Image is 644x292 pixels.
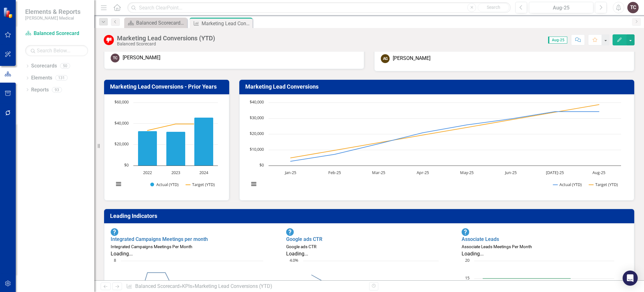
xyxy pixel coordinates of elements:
[250,115,264,120] text: $30,000
[111,99,223,194] div: Chart. Highcharts interactive chart.
[623,271,638,286] div: Open Intercom Messenger
[126,19,186,27] a: Balanced Scorecard Welcome Page
[138,117,214,166] g: Actual (YTD), series 1 of 2. Bar series with 3 bars.
[136,19,186,27] div: Balanced Scorecard Welcome Page
[381,54,390,63] div: AG
[246,99,628,194] div: Chart. Highcharts interactive chart.
[199,170,208,175] text: 2024
[25,45,88,56] input: Search Below...
[52,87,62,92] div: 93
[481,277,571,280] g: Target, line 2 of 2 with 8 data points.
[286,244,316,249] small: Google ads CTR
[143,170,152,175] text: 2022
[202,20,251,27] div: Marketing Lead Conversions (YTD)
[592,170,605,175] text: Aug-25
[286,250,452,258] div: Loading...
[195,283,272,289] div: Marketing Lead Conversions (YTD)
[114,141,129,147] text: $20,000
[553,182,582,187] button: Show Actual (YTD)
[171,170,180,175] text: 2023
[462,250,628,258] div: Loading...
[548,37,567,44] span: Aug-25
[249,179,258,188] button: View chart menu, Chart
[286,228,294,236] img: No Information
[3,7,14,19] img: ClearPoint Strategy
[60,63,70,69] div: 50
[111,228,118,236] img: No Information
[259,162,264,168] text: $0
[246,99,624,194] svg: Interactive chart
[529,2,593,13] button: Aug-25
[372,170,385,175] text: Mar-25
[55,75,68,81] div: 131
[110,84,225,90] h3: Marketing Lead Conversions - Prior Years
[328,170,341,175] text: Feb-25
[110,213,630,219] h3: Leading Indicators
[460,170,474,175] text: May-25
[462,236,499,242] a: Associate Leads
[138,131,157,166] path: 2022, 32,865. Actual (YTD).
[627,2,639,13] button: TC
[250,99,264,105] text: $40,000
[31,86,49,94] a: Reports
[25,8,80,15] span: Elements & Reports
[31,62,57,70] a: Scorecards
[290,257,298,263] text: 4.0%
[150,182,179,187] button: Show Actual (YTD)
[465,257,469,263] text: 20
[127,2,511,13] input: Search ClearPoint...
[531,4,591,12] div: Aug-25
[114,257,116,263] text: 8
[111,54,119,62] div: TC
[114,120,129,126] text: $40,000
[124,162,129,168] text: $0
[589,182,618,187] button: Show Target (YTD)
[25,15,80,20] small: [PERSON_NAME] Medical
[104,35,114,45] img: Below Target
[117,35,215,42] div: Marketing Lead Conversions (YTD)
[462,228,469,236] img: No Information
[462,244,532,249] small: Associate Leads Meetings Per Month
[111,250,277,258] div: Loading...
[250,131,264,136] text: $20,000
[194,117,214,166] path: 2024, 45,728. Actual (YTD).
[546,170,564,175] text: [DATE]-25
[31,74,52,82] a: Elements
[166,131,186,166] path: 2023, 32,367. Actual (YTD).
[245,84,631,90] h3: Marketing Lead Conversions
[123,54,160,61] div: [PERSON_NAME]
[416,170,429,175] text: Apr-25
[114,179,123,188] button: View chart menu, Chart
[286,236,322,242] a: Google ads CTR
[465,275,469,281] text: 15
[182,283,192,289] a: KPIs
[111,99,221,194] svg: Interactive chart
[478,3,509,12] button: Search
[111,236,208,242] a: Integrated Campaigns Meetings per month
[117,42,215,46] div: Balanced Scorecard
[114,99,129,105] text: $60,000
[135,283,180,289] a: Balanced Scorecard
[487,5,500,10] span: Search
[186,182,215,187] button: Show Target (YTD)
[126,283,364,290] div: » »
[504,170,517,175] text: Jun-25
[284,170,296,175] text: Jan-25
[393,55,430,62] div: [PERSON_NAME]
[25,30,88,37] a: Balanced Scorecard
[250,146,264,152] text: $10,000
[111,244,192,249] small: Integrated Campaigns Meetings Per Month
